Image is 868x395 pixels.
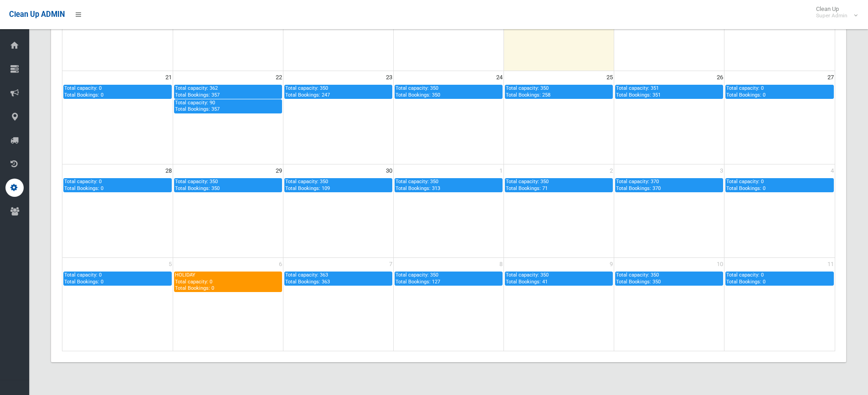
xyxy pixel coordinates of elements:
span: 29 [275,164,283,177]
span: 4 [830,164,835,177]
span: Total capacity: 0 Total Bookings: 0 [64,272,103,284]
span: Clean Up ADMIN [9,10,65,19]
span: Total capacity: 350 Total Bookings: 350 [395,85,440,97]
span: 8 [498,258,503,271]
span: Total capacity: 362 Total Bookings: 357 [175,85,220,97]
span: Total capacity: 370 Total Bookings: 370 [616,179,661,191]
span: Total capacity: 363 Total Bookings: 363 [285,272,330,284]
span: Total capacity: 0 Total Bookings: 0 [64,85,103,97]
span: Total capacity: 350 Total Bookings: 313 [395,179,440,191]
small: Super Admin [816,12,847,19]
span: Clean Up [812,5,857,19]
span: Total capacity: 350 Total Bookings: 350 [616,272,661,284]
span: 26 [716,71,724,84]
span: Total capacity: 0 Total Bookings: 0 [726,272,765,284]
span: Total capacity: 350 Total Bookings: 247 [285,85,330,97]
span: 25 [606,71,614,84]
span: Total capacity: 350 Total Bookings: 71 [506,179,549,191]
span: 21 [164,71,173,84]
span: 7 [388,258,393,271]
span: 1 [498,164,503,177]
span: Total capacity: 90 Total Bookings: 357 [175,100,220,112]
span: Total capacity: 350 Total Bookings: 350 [175,179,220,191]
span: Total capacity: 350 Total Bookings: 127 [395,272,440,284]
span: 28 [164,164,173,177]
span: Total capacity: 350 Total Bookings: 41 [506,272,549,284]
span: 9 [609,258,614,271]
span: Total capacity: 0 Total Bookings: 0 [64,179,103,191]
span: 2 [609,164,614,177]
span: 24 [495,71,503,84]
span: Total capacity: 0 Total Bookings: 0 [726,85,765,97]
span: Total capacity: 0 Total Bookings: 0 [726,179,765,191]
span: Total capacity: 351 Total Bookings: 351 [616,85,661,97]
span: HOLIDAY Total capacity: 0 Total Bookings: 0 [175,272,214,291]
span: 11 [827,258,835,271]
span: 6 [278,258,283,271]
span: 27 [827,71,835,84]
span: 10 [716,258,724,271]
span: Total capacity: 350 Total Bookings: 109 [285,179,330,191]
span: 30 [385,164,393,177]
span: 5 [168,258,173,271]
span: Total capacity: 350 Total Bookings: 258 [506,85,550,97]
span: 23 [385,71,393,84]
span: 3 [719,164,724,177]
span: 22 [275,71,283,84]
